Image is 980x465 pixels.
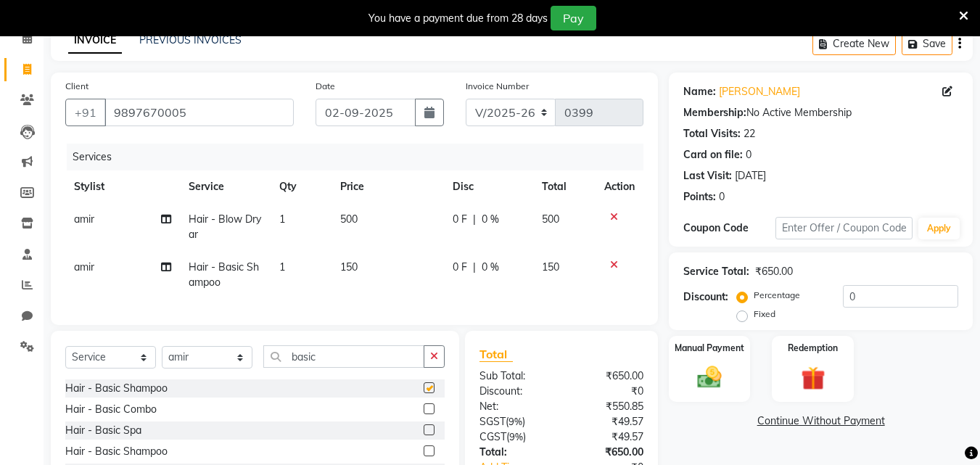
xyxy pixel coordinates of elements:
div: Hair - Basic Shampoo [65,381,168,396]
div: 22 [744,126,755,141]
div: Total Visits: [683,126,741,141]
button: +91 [65,99,106,126]
div: Hair - Basic Spa [65,423,141,438]
th: Disc [444,170,533,203]
div: ₹49.57 [561,429,654,445]
span: 1 [279,213,285,226]
a: Continue Without Payment [672,413,970,429]
div: Coupon Code [683,221,775,236]
div: ₹650.00 [755,264,793,279]
span: 9% [509,431,523,443]
div: No Active Membership [683,105,958,120]
div: ₹650.00 [561,369,654,384]
a: [PERSON_NAME] [719,84,800,99]
div: 0 [746,147,752,162]
span: 0 % [482,260,499,275]
div: ₹650.00 [561,445,654,460]
span: 0 % [482,212,499,227]
span: Total [479,347,513,362]
th: Qty [271,170,332,203]
label: Fixed [754,308,775,321]
button: Apply [918,218,960,239]
div: ₹550.85 [561,399,654,414]
span: CGST [479,430,506,443]
span: 9% [508,416,522,427]
input: Enter Offer / Coupon Code [775,217,913,239]
span: amir [74,260,94,273]
div: Discount: [683,289,728,305]
div: Service Total: [683,264,749,279]
span: 500 [340,213,358,226]
img: _cash.svg [690,363,729,391]
div: 0 [719,189,725,205]
div: Last Visit: [683,168,732,184]
a: INVOICE [68,28,122,54]
div: You have a payment due from 28 days [368,11,548,26]
span: 0 F [453,260,467,275]
div: Hair - Basic Combo [65,402,157,417]
span: Hair - Blow Dryar [189,213,261,241]
span: SGST [479,415,506,428]
div: [DATE] [735,168,766,184]
th: Price [332,170,444,203]
div: Points: [683,189,716,205]
div: Membership: [683,105,746,120]
div: Total: [469,445,561,460]
label: Client [65,80,88,93]
label: Invoice Number [466,80,529,93]
div: Services [67,144,654,170]
label: Percentage [754,289,800,302]
div: ( ) [469,429,561,445]
a: PREVIOUS INVOICES [139,33,242,46]
button: Create New [812,33,896,55]
input: Search by Name/Mobile/Email/Code [104,99,294,126]
th: Total [533,170,596,203]
button: Pay [551,6,596,30]
span: 500 [542,213,559,226]
th: Service [180,170,271,203]
button: Save [902,33,952,55]
span: 1 [279,260,285,273]
label: Redemption [788,342,838,355]
label: Manual Payment [675,342,744,355]
span: Hair - Basic Shampoo [189,260,259,289]
img: _gift.svg [794,363,833,393]
span: 150 [340,260,358,273]
div: ₹0 [561,384,654,399]
div: Hair - Basic Shampoo [65,444,168,459]
div: ₹49.57 [561,414,654,429]
div: Card on file: [683,147,743,162]
div: ( ) [469,414,561,429]
span: amir [74,213,94,226]
input: Search or Scan [263,345,424,368]
th: Stylist [65,170,180,203]
div: Sub Total: [469,369,561,384]
span: | [473,212,476,227]
span: | [473,260,476,275]
span: 150 [542,260,559,273]
div: Name: [683,84,716,99]
span: 0 F [453,212,467,227]
div: Discount: [469,384,561,399]
div: Net: [469,399,561,414]
th: Action [596,170,643,203]
label: Date [316,80,335,93]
